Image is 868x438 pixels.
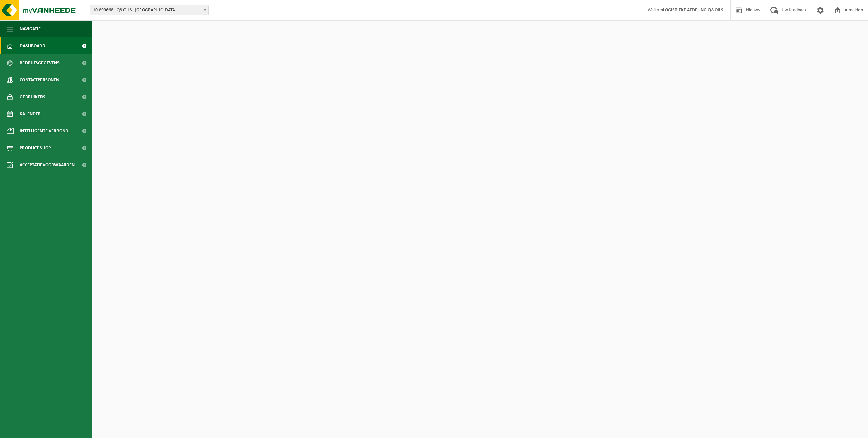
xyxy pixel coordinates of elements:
span: Navigatie [20,20,41,37]
strong: LOGISTIEKE AFDELING Q8 OILS [663,7,723,13]
span: 10-899668 - Q8 OILS - ANTWERPEN [90,5,209,15]
span: Acceptatievoorwaarden [20,156,75,173]
span: Intelligente verbond... [20,122,72,139]
span: Kalender [20,105,41,122]
span: Gebruikers [20,88,45,105]
span: Product Shop [20,139,51,156]
span: Bedrijfsgegevens [20,54,60,71]
span: Contactpersonen [20,71,59,88]
span: Dashboard [20,37,45,54]
span: 10-899668 - Q8 OILS - ANTWERPEN [90,5,208,15]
